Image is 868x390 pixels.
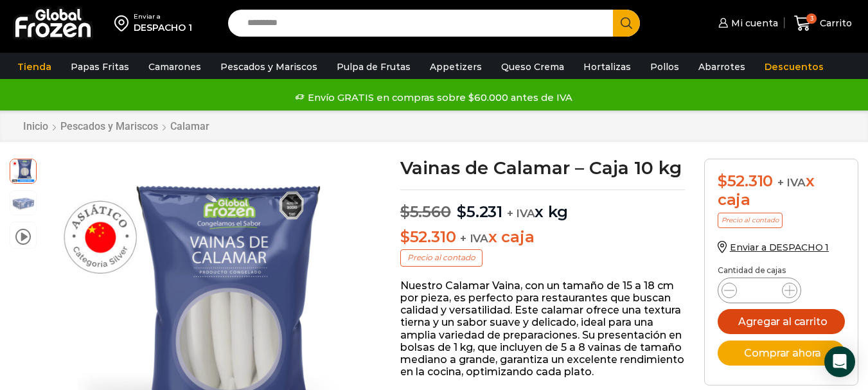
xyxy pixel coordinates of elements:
a: Inicio [22,120,49,132]
div: DESPACHO 1 [134,21,192,34]
span: + IVA [460,232,488,245]
span: + IVA [507,207,535,220]
div: Open Intercom Messenger [824,346,855,377]
a: Mi cuenta [715,10,778,36]
div: Enviar a [134,12,192,21]
img: address-field-icon.svg [114,12,134,34]
span: Carrito [817,17,852,30]
a: Queso Crema [495,55,571,79]
button: Search button [613,10,640,37]
span: $ [457,202,466,221]
a: Pollos [644,55,686,79]
a: Tienda [11,55,58,79]
span: $ [718,172,727,190]
p: x caja [400,228,685,247]
span: $ [400,202,410,221]
bdi: 5.231 [457,202,502,221]
p: Cantidad de cajas [718,266,845,275]
bdi: 52.310 [718,172,773,190]
a: Appetizers [423,55,488,79]
bdi: 5.560 [400,202,451,221]
p: Precio al contado [400,249,483,266]
bdi: 52.310 [400,227,456,246]
span: Mi cuenta [728,17,778,30]
a: 3 Carrito [791,8,855,39]
p: x kg [400,190,685,222]
a: Descuentos [758,55,830,79]
span: + IVA [777,176,806,189]
span: calamar-vaina [10,157,36,183]
a: Pescados y Mariscos [214,55,324,79]
a: Enviar a DESPACHO 1 [718,242,829,253]
a: Camarones [142,55,208,79]
button: Agregar al carrito [718,309,845,334]
a: Pulpa de Frutas [330,55,417,79]
p: Precio al contado [718,213,783,228]
p: Nuestro Calamar Vaina, con un tamaño de 15 a 18 cm por pieza, es perfecto para restaurantes que b... [400,279,685,378]
span: $ [400,227,410,246]
input: Product quantity [747,281,772,299]
a: Pescados y Mariscos [60,120,159,132]
a: Abarrotes [692,55,752,79]
a: Calamar [170,120,210,132]
button: Comprar ahora [718,341,845,366]
nav: Breadcrumb [22,120,210,132]
div: x caja [718,172,845,209]
span: 3_Calamar Vaina-Editar [10,191,36,217]
span: 3 [806,13,817,24]
span: Enviar a DESPACHO 1 [730,242,829,253]
a: Papas Fritas [64,55,136,79]
a: Hortalizas [577,55,637,79]
h1: Vainas de Calamar – Caja 10 kg [400,159,685,177]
